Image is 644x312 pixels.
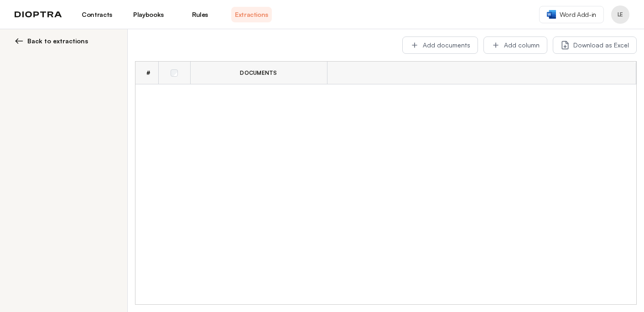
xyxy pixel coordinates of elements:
[180,7,220,22] a: Rules
[15,36,24,46] img: left arrow
[15,36,116,46] button: Back to extractions
[402,36,478,54] button: Add documents
[539,6,604,23] a: Word Add-in
[560,10,596,19] span: Word Add-in
[547,10,556,19] img: word
[231,7,272,22] a: Extractions
[27,36,88,46] span: Back to extractions
[553,36,637,54] button: Download as Excel
[611,5,629,24] button: Profile menu
[15,11,62,18] img: logo
[190,62,327,84] th: Documents
[128,7,169,22] a: Playbooks
[77,7,117,22] a: Contracts
[483,36,547,54] button: Add column
[135,62,158,84] th: #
